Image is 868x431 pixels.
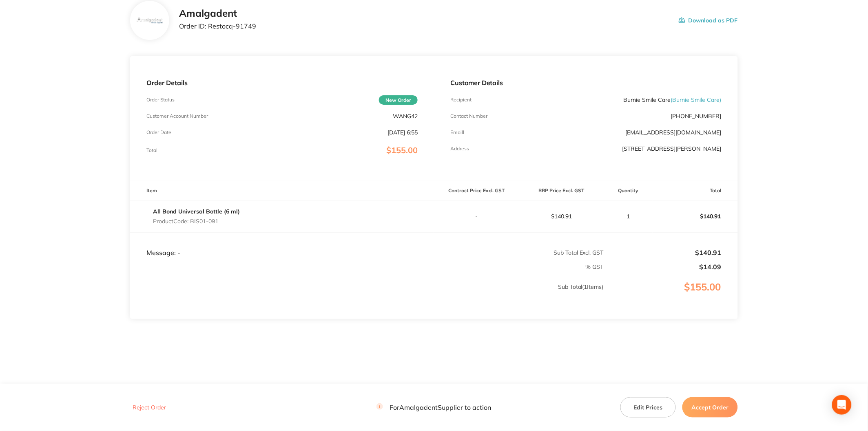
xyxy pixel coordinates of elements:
[450,97,472,103] p: Recipient
[130,404,168,411] button: Reject Order
[604,213,652,220] p: 1
[131,264,604,270] p: % GST
[131,284,604,306] p: Sub Total ( 1 Items)
[153,208,240,215] a: All Bond Universal Bottle (6 ml)
[179,22,256,30] p: Order ID: Restocq- 91749
[622,145,722,152] p: [STREET_ADDRESS][PERSON_NAME]
[604,249,722,256] p: $140.91
[137,17,163,24] img: b285Ymlzag
[604,263,722,270] p: $14.09
[604,181,653,200] th: Quantity
[519,181,604,200] th: RRP Price Excl. GST
[146,113,208,119] p: Customer Account Number
[671,96,722,103] span: ( Burnie Smile Care )
[450,130,464,135] p: Emaill
[626,129,722,136] a: [EMAIL_ADDRESS][DOMAIN_NAME]
[376,404,491,411] p: For Amalgadent Supplier to action
[387,129,418,136] p: [DATE] 6:55
[832,395,852,415] div: Open Intercom Messenger
[671,113,722,119] p: [PHONE_NUMBER]
[682,397,738,418] button: Accept Order
[434,249,604,256] p: Sub Total Excl. GST
[624,97,722,103] p: Burnie Smile Care
[434,213,519,220] p: -
[604,281,737,309] p: $155.00
[620,397,676,418] button: Edit Prices
[179,8,256,19] h2: Amalgadent
[450,113,487,119] p: Contact Number
[653,207,737,226] p: $140.91
[450,146,469,152] p: Address
[434,181,519,200] th: Contract Price Excl. GST
[379,95,418,105] span: New Order
[146,130,171,135] p: Order Date
[130,181,434,200] th: Item
[153,218,240,224] p: Product Code: BIS01-091
[146,147,157,153] p: Total
[386,145,418,155] span: $155.00
[450,79,722,86] p: Customer Details
[679,8,738,33] button: Download as PDF
[393,113,418,119] p: WANG42
[146,79,418,86] p: Order Details
[146,97,175,103] p: Order Status
[653,181,738,200] th: Total
[520,213,604,220] p: $140.91
[130,232,434,257] td: Message: -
